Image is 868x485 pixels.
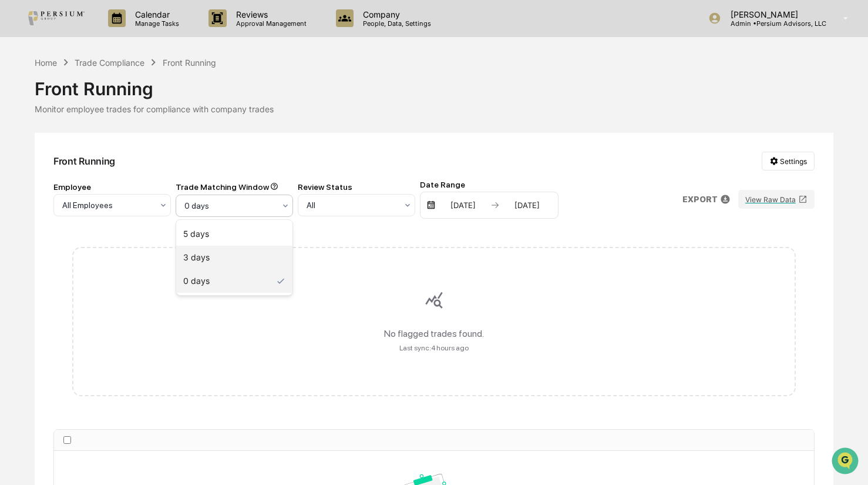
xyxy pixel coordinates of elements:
[354,9,437,19] p: Company
[830,446,862,478] iframe: Open customer support
[23,148,76,159] span: Preclearance
[12,171,21,180] div: 🔎
[7,143,80,164] a: 🖐️Preclearance
[227,19,312,28] p: Approval Management
[12,149,21,158] div: 🖐️
[35,69,833,99] div: Front Running
[176,246,292,269] div: 3 days
[126,19,185,28] p: Manage Tasks
[721,9,826,19] p: [PERSON_NAME]
[420,180,559,189] div: Date Range
[85,149,95,158] div: 🗄️
[384,328,484,339] div: No flagged trades found.
[163,58,216,68] div: Front Running
[227,9,312,19] p: Reviews
[7,165,79,186] a: 🔎Data Lookup
[490,200,500,210] img: arrow right
[40,89,193,101] div: Start new chat
[200,93,214,107] button: Start new chat
[438,200,488,210] div: [DATE]
[176,222,292,246] div: 5 days
[354,19,437,28] p: People, Data, Settings
[399,344,469,352] div: Last sync: 4 hours ago
[176,182,293,192] div: Trade Matching Window
[682,195,718,204] p: EXPORT
[28,11,85,25] img: logo
[298,182,415,192] div: Review Status
[426,200,436,210] img: calendar
[35,104,833,114] div: Monitor employee trades for compliance with company trades
[176,269,292,293] div: 0 days
[762,152,815,170] button: Settings
[97,148,146,159] span: Attestations
[12,89,33,111] img: 1746055101610-c473b297-6a78-478c-a979-82029cc54cd1
[40,101,149,111] div: We're available if you need us!
[53,182,171,192] div: Employee
[738,190,815,209] button: View Raw Data
[12,24,214,43] p: How can we help?
[80,143,150,164] a: 🗄️Attestations
[23,170,74,182] span: Data Lookup
[31,53,194,65] input: Clear
[721,19,826,28] p: Admin • Persium Advisors, LLC
[126,9,185,19] p: Calendar
[35,58,57,68] div: Home
[83,198,142,208] a: Powered byPylon
[117,199,142,208] span: Pylon
[75,58,144,68] div: Trade Compliance
[53,155,115,167] div: Front Running
[502,200,552,210] div: [DATE]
